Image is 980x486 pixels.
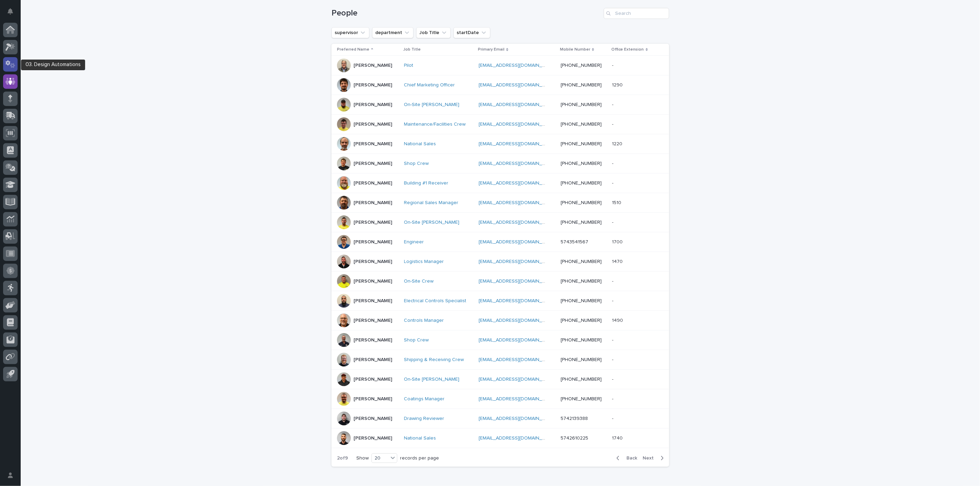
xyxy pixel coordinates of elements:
p: [PERSON_NAME] [354,318,392,324]
p: - [612,395,615,402]
p: 1700 [612,238,624,245]
tr: [PERSON_NAME]Building #1 Receiver [EMAIL_ADDRESS][DOMAIN_NAME] [PHONE_NUMBER]-- [331,173,669,193]
tr: [PERSON_NAME]Electrical Controls Specialist [EMAIL_ADDRESS][DOMAIN_NAME] [PHONE_NUMBER]-- [331,291,669,311]
a: [EMAIL_ADDRESS][DOMAIN_NAME] [479,298,557,303]
p: - [612,356,615,363]
div: Notifications [9,8,18,19]
button: supervisor [331,27,369,38]
p: [PERSON_NAME] [354,377,392,382]
a: Controls Manager [404,318,444,324]
tr: [PERSON_NAME]Engineer [EMAIL_ADDRESS][DOMAIN_NAME] 574354156717001700 [331,232,669,252]
p: - [612,336,615,343]
a: [EMAIL_ADDRESS][DOMAIN_NAME] [479,397,557,401]
a: Shop Crew [404,161,429,167]
tr: [PERSON_NAME]Shop Crew [EMAIL_ADDRESS][DOMAIN_NAME] [PHONE_NUMBER]-- [331,154,669,173]
a: On-Site Crew [404,278,434,284]
a: Engineer [404,239,424,245]
button: Next [640,455,669,461]
p: 1740 [612,434,624,441]
a: [PHONE_NUMBER] [561,259,602,264]
a: [PHONE_NUMBER] [561,338,602,342]
a: [PHONE_NUMBER] [561,83,602,87]
a: [PHONE_NUMBER] [561,161,602,166]
a: National Sales [404,141,436,147]
tr: [PERSON_NAME]Maintenance/Facilities Crew [EMAIL_ADDRESS][DOMAIN_NAME] [PHONE_NUMBER]-- [331,115,669,134]
tr: [PERSON_NAME]Regional Sales Manager [EMAIL_ADDRESS][DOMAIN_NAME] [PHONE_NUMBER]15101510 [331,193,669,213]
a: [PHONE_NUMBER] [561,357,602,362]
a: [EMAIL_ADDRESS][DOMAIN_NAME] [479,279,557,284]
p: [PERSON_NAME] [354,122,392,127]
a: [EMAIL_ADDRESS][DOMAIN_NAME] [479,377,557,382]
p: 1490 [612,316,624,324]
p: [PERSON_NAME] [354,200,392,206]
p: Show [356,455,369,461]
p: - [612,101,615,108]
tr: [PERSON_NAME]On-Site Crew [EMAIL_ADDRESS][DOMAIN_NAME] [PHONE_NUMBER]-- [331,272,669,291]
a: Drawing Reviewer [404,416,445,422]
a: [EMAIL_ADDRESS][DOMAIN_NAME] [479,416,557,421]
p: [PERSON_NAME] [354,416,392,422]
a: [EMAIL_ADDRESS][DOMAIN_NAME] [479,122,557,127]
p: - [612,159,615,167]
tr: [PERSON_NAME]On-Site [PERSON_NAME] [EMAIL_ADDRESS][DOMAIN_NAME] [PHONE_NUMBER]-- [331,95,669,115]
tr: [PERSON_NAME]Shop Crew [EMAIL_ADDRESS][DOMAIN_NAME] [PHONE_NUMBER]-- [331,330,669,350]
p: - [612,277,615,284]
p: Office Extension [611,46,644,53]
a: [PHONE_NUMBER] [561,318,602,323]
div: 20 [372,455,388,462]
tr: [PERSON_NAME]Drawing Reviewer [EMAIL_ADDRESS][DOMAIN_NAME] 5742139388-- [331,409,669,429]
a: Chief Marketing Officer [404,82,455,88]
a: National Sales [404,435,436,441]
a: [EMAIL_ADDRESS][DOMAIN_NAME] [479,200,557,205]
a: [PHONE_NUMBER] [561,377,602,382]
p: [PERSON_NAME] [354,161,392,167]
h1: People [331,8,601,18]
tr: [PERSON_NAME]Logistics Manager [EMAIL_ADDRESS][DOMAIN_NAME] [PHONE_NUMBER]14701470 [331,252,669,272]
p: [PERSON_NAME] [354,357,392,363]
a: [PHONE_NUMBER] [561,63,602,68]
button: Job Title [416,27,451,38]
p: Preferred Name [337,46,369,53]
a: [EMAIL_ADDRESS][DOMAIN_NAME] [479,141,557,146]
p: [PERSON_NAME] [354,298,392,304]
a: On-Site [PERSON_NAME] [404,220,460,225]
p: - [612,120,615,127]
a: Logistics Manager [404,259,444,265]
tr: [PERSON_NAME]On-Site [PERSON_NAME] [EMAIL_ADDRESS][DOMAIN_NAME] [PHONE_NUMBER]-- [331,213,669,232]
a: [PHONE_NUMBER] [561,102,602,107]
p: - [612,375,615,382]
p: [PERSON_NAME] [354,259,392,265]
a: [PHONE_NUMBER] [561,220,602,225]
p: [PERSON_NAME] [354,141,392,147]
a: [EMAIL_ADDRESS][DOMAIN_NAME] [479,161,557,166]
p: [PERSON_NAME] [354,82,392,88]
a: 5742610225 [561,436,588,441]
a: [PHONE_NUMBER] [561,279,602,284]
button: Notifications [3,4,18,19]
p: - [612,179,615,186]
a: [EMAIL_ADDRESS][DOMAIN_NAME] [479,63,557,68]
tr: [PERSON_NAME]National Sales [EMAIL_ADDRESS][DOMAIN_NAME] 574261022517401740 [331,429,669,448]
tr: [PERSON_NAME]Shipping & Receiving Crew [EMAIL_ADDRESS][DOMAIN_NAME] [PHONE_NUMBER]-- [331,350,669,370]
p: [PERSON_NAME] [354,63,392,68]
a: 5743541567 [561,240,588,244]
span: Back [622,456,637,461]
button: Back [611,455,640,461]
p: [PERSON_NAME] [354,278,392,284]
a: [EMAIL_ADDRESS][DOMAIN_NAME] [479,220,557,225]
p: Job Title [404,46,421,53]
button: startDate [453,27,490,38]
p: 1470 [612,257,624,265]
a: [PHONE_NUMBER] [561,397,602,401]
input: Search [604,8,669,19]
a: Coatings Manager [404,396,445,402]
tr: [PERSON_NAME]On-Site [PERSON_NAME] [EMAIL_ADDRESS][DOMAIN_NAME] [PHONE_NUMBER]-- [331,370,669,389]
p: - [612,218,615,225]
a: [EMAIL_ADDRESS][DOMAIN_NAME] [479,181,557,186]
a: [EMAIL_ADDRESS][DOMAIN_NAME] [479,102,557,107]
a: [PHONE_NUMBER] [561,122,602,127]
a: On-Site [PERSON_NAME] [404,377,460,382]
a: [PHONE_NUMBER] [561,181,602,186]
p: [PERSON_NAME] [354,102,392,108]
